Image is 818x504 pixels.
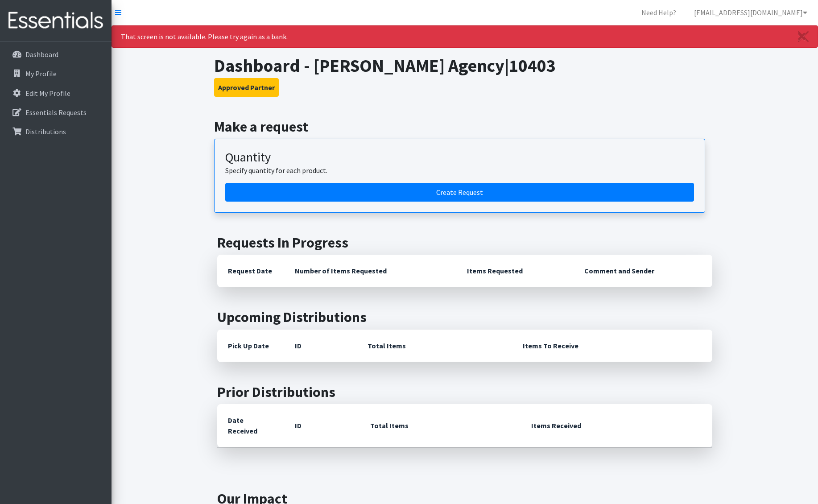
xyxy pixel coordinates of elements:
[217,384,712,401] h2: Prior Distributions
[456,255,574,287] th: Items Requested
[112,25,818,48] div: That screen is not available. Please try again as a bank.
[687,4,814,21] a: [EMAIL_ADDRESS][DOMAIN_NAME]
[225,150,694,165] h3: Quantity
[512,330,712,362] th: Items To Receive
[789,26,818,47] a: Close
[284,330,357,362] th: ID
[217,255,284,287] th: Request Date
[217,309,712,326] h2: Upcoming Distributions
[25,50,58,59] p: Dashboard
[217,234,712,251] h2: Requests In Progress
[225,165,694,176] p: Specify quantity for each product.
[4,84,108,102] a: Edit My Profile
[284,255,456,287] th: Number of Items Requested
[25,108,87,117] p: Essentials Requests
[4,45,108,63] a: Dashboard
[214,118,716,135] h2: Make a request
[284,404,359,447] th: ID
[214,78,279,97] button: Approved Partner
[574,255,712,287] th: Comment and Sender
[521,404,712,447] th: Items Received
[25,89,70,98] p: Edit My Profile
[357,330,512,362] th: Total Items
[4,103,108,121] a: Essentials Requests
[217,330,284,362] th: Pick Up Date
[217,404,284,447] th: Date Received
[214,55,716,76] h1: Dashboard - [PERSON_NAME] Agency|10403
[634,4,683,21] a: Need Help?
[225,183,694,202] a: Create a request by quantity
[25,69,57,78] p: My Profile
[4,6,108,36] img: HumanEssentials
[25,127,66,136] p: Distributions
[4,65,108,83] a: My Profile
[4,123,108,140] a: Distributions
[359,404,520,447] th: Total Items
